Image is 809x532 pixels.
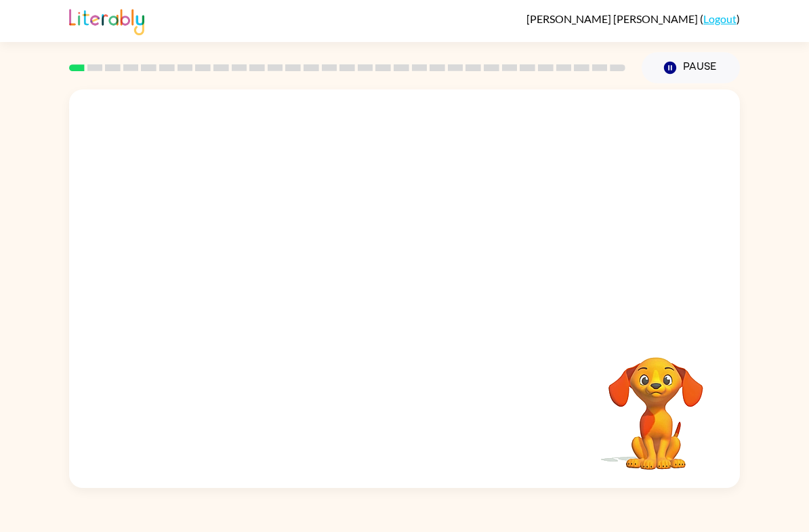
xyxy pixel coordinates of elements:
video: Your browser must support playing .mp4 files to use Literably. Please try using another browser. [588,336,724,472]
a: Logout [703,12,737,25]
span: [PERSON_NAME] [PERSON_NAME] [526,12,700,25]
img: Literably [69,5,144,35]
button: Pause [642,52,740,83]
div: ( ) [526,12,740,25]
